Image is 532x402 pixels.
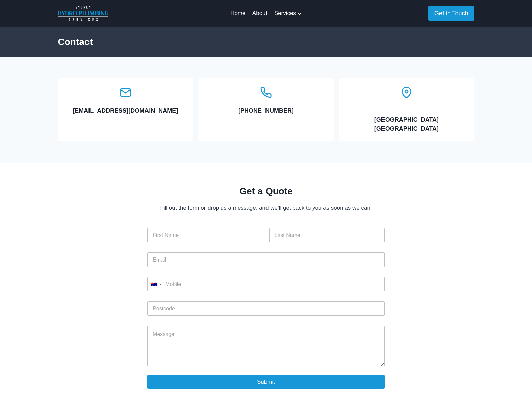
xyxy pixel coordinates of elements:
a: Get in Touch [428,6,474,20]
h2: Contact [58,35,474,49]
p: Fill out the form or drop us a message, and we’ll get back to you as soon as we can. [147,203,385,212]
a: About [249,5,271,21]
h6: [GEOGRAPHIC_DATA] [GEOGRAPHIC_DATA] [347,107,466,133]
input: First Name [147,228,262,242]
input: Last Name [269,228,384,242]
a: Home [227,5,249,21]
button: Submit [147,375,385,389]
img: Sydney Hydro Plumbing Logo [58,6,108,21]
button: Child menu of Services [271,5,305,21]
input: Mobile [147,277,385,291]
nav: Primary Navigation [227,5,305,21]
input: Postcode [147,301,385,316]
a: [EMAIL_ADDRESS][DOMAIN_NAME] [66,98,185,115]
button: Selected country [147,277,164,291]
a: [PHONE_NUMBER] [206,98,326,115]
h2: Get a Quote [147,184,385,198]
input: Email [147,252,385,267]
